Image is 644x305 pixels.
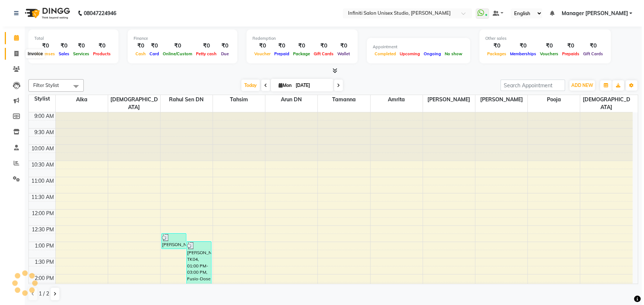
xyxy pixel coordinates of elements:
[289,42,309,50] div: ₹0
[333,51,349,56] span: Wallet
[315,95,367,104] span: Tamanna
[420,95,472,104] span: [PERSON_NAME]
[216,42,229,50] div: ₹0
[370,44,462,50] div: Appointment
[498,80,562,91] input: Search Appointment
[370,51,395,56] span: Completed
[274,83,291,88] span: Mon
[250,35,349,42] div: Redemption
[483,42,506,50] div: ₹0
[558,42,579,50] div: ₹0
[192,42,216,50] div: ₹0
[270,42,289,50] div: ₹0
[578,95,630,112] span: [DEMOGRAPHIC_DATA]
[569,83,590,88] span: ADD NEW
[158,51,192,56] span: Online/Custom
[30,129,53,136] div: 9:30 AM
[53,95,105,104] span: Alka
[106,95,158,112] span: [DEMOGRAPHIC_DATA]
[263,95,315,104] span: Arun DN
[145,51,158,56] span: Card
[158,42,192,50] div: ₹0
[210,95,262,104] span: Tahsim
[30,112,53,120] div: 9:00 AM
[159,234,183,249] div: [PERSON_NAME], TK03, 12:45 PM-01:15 PM, Trimming
[559,10,625,17] span: Manager [PERSON_NAME]
[31,242,53,250] div: 1:00 PM
[483,35,602,42] div: Other sales
[309,51,333,56] span: Gift Cards
[440,51,462,56] span: No show
[81,3,114,24] b: 08047224946
[32,35,110,42] div: Total
[27,145,53,152] div: 10:00 AM
[31,274,53,282] div: 2:00 PM
[579,42,602,50] div: ₹0
[69,42,89,50] div: ₹0
[525,95,577,104] span: Pooja
[131,42,145,50] div: ₹0
[131,51,145,56] span: Cash
[239,80,257,91] span: Today
[145,42,158,50] div: ₹0
[558,51,579,56] span: Prepaids
[567,80,592,91] button: ADD NEW
[89,51,110,56] span: Products
[192,51,216,56] span: Petty cash
[217,51,228,56] span: Due
[270,51,289,56] span: Prepaid
[419,51,440,56] span: Ongoing
[36,290,47,298] span: 1 / 2
[506,51,535,56] span: Memberships
[27,177,53,185] div: 11:00 AM
[19,3,69,24] img: logo
[28,210,53,217] div: 12:00 PM
[26,95,53,103] div: Stylist
[69,51,89,56] span: Services
[291,80,328,91] input: 2025-09-01
[289,51,309,56] span: Package
[395,51,419,56] span: Upcoming
[535,51,558,56] span: Vouchers
[535,42,558,50] div: ₹0
[54,42,69,50] div: ₹0
[473,95,525,104] span: [PERSON_NAME]
[32,42,54,50] div: ₹0
[27,193,53,201] div: 11:30 AM
[27,161,53,169] div: 10:30 AM
[483,51,506,56] span: Packages
[250,42,270,50] div: ₹0
[31,82,56,88] span: Filter Stylist
[309,42,333,50] div: ₹0
[23,49,42,58] div: Invoice
[333,42,349,50] div: ₹0
[89,42,110,50] div: ₹0
[368,95,420,104] span: Amrita
[28,226,53,234] div: 12:30 PM
[506,42,535,50] div: ₹0
[131,35,229,42] div: Finance
[250,51,270,56] span: Voucher
[158,95,210,104] span: Rahul Sen DN
[579,51,602,56] span: Gift Cards
[54,51,69,56] span: Sales
[31,258,53,266] div: 1:30 PM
